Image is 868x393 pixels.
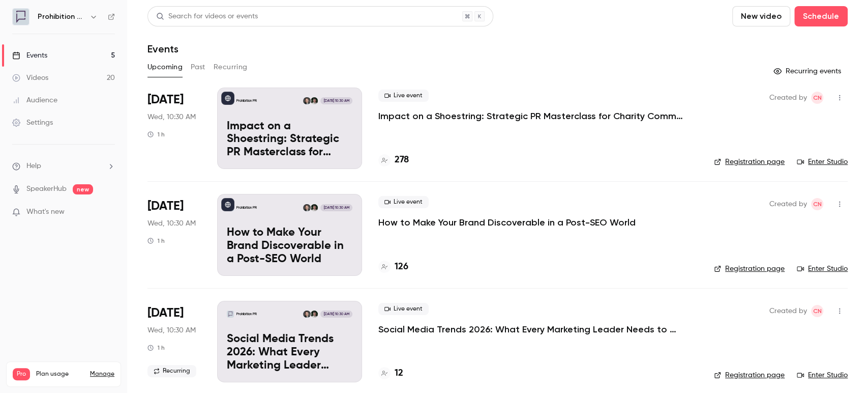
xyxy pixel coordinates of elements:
[147,194,201,275] div: Nov 5 Wed, 10:30 AM (Europe/London)
[217,88,362,169] a: Impact on a Shoestring: Strategic PR Masterclass for Charity Comms TeamsProhibition PRWill Ockend...
[797,264,848,274] a: Enter Studio
[90,370,114,378] a: Manage
[12,95,57,105] div: Audience
[236,205,257,210] p: Prohibition PR
[311,97,318,104] img: Will Ockenden
[320,311,352,318] span: [DATE] 10:30 AM
[36,370,84,378] span: Plan usage
[38,12,85,22] h6: Prohibition PR
[797,370,848,380] a: Enter Studio
[217,301,362,382] a: Social Media Trends 2026: What Every Marketing Leader Needs to KnowProhibition PRWill OckendenChr...
[769,92,807,104] span: Created by
[378,153,409,167] a: 278
[378,303,429,315] span: Live event
[147,112,196,122] span: Wed, 10:30 AM
[214,59,248,75] button: Recurring
[395,153,409,167] h4: 278
[26,184,67,194] a: SpeakerHub
[26,207,65,217] span: What's new
[378,90,429,102] span: Live event
[395,367,403,380] h4: 12
[147,344,165,352] div: 1 h
[320,97,352,104] span: [DATE] 10:30 AM
[769,198,807,210] span: Created by
[303,311,310,318] img: Chris Norton
[227,311,234,318] img: Social Media Trends 2026: What Every Marketing Leader Needs to Know
[311,204,318,211] img: Will Ockenden
[732,6,790,26] button: New video
[156,11,258,22] div: Search for videos or events
[769,63,848,79] button: Recurring events
[147,305,184,321] span: [DATE]
[236,98,257,103] p: Prohibition PR
[714,264,785,274] a: Registration page
[378,216,636,229] a: How to Make Your Brand Discoverable in a Post-SEO World
[217,194,362,275] a: How to Make Your Brand Discoverable in a Post-SEO WorldProhibition PRWill OckendenChris Norton[DA...
[147,88,201,169] div: Oct 15 Wed, 10:30 AM (Europe/London)
[769,305,807,317] span: Created by
[378,110,683,122] a: Impact on a Shoestring: Strategic PR Masterclass for Charity Comms Teams
[378,196,429,208] span: Live event
[714,370,785,380] a: Registration page
[147,92,184,108] span: [DATE]
[12,50,47,61] div: Events
[73,184,93,194] span: new
[26,161,41,172] span: Help
[147,198,184,214] span: [DATE]
[227,120,352,159] p: Impact on a Shoestring: Strategic PR Masterclass for Charity Comms Teams
[236,312,257,317] p: Prohibition PR
[13,368,30,380] span: Pro
[303,204,310,211] img: Chris Norton
[13,9,29,25] img: Prohibition PR
[811,198,823,210] span: Chris Norton
[714,157,785,167] a: Registration page
[378,323,683,335] a: Social Media Trends 2026: What Every Marketing Leader Needs to Know
[147,43,178,55] h1: Events
[811,92,823,104] span: Chris Norton
[811,305,823,317] span: Chris Norton
[147,130,165,138] div: 1 h
[378,367,403,380] a: 12
[147,365,196,377] span: Recurring
[311,311,318,318] img: Will Ockenden
[147,301,201,382] div: Jan 21 Wed, 10:30 AM (Europe/London)
[147,325,196,335] span: Wed, 10:30 AM
[227,333,352,372] p: Social Media Trends 2026: What Every Marketing Leader Needs to Know
[813,92,822,104] span: CN
[378,260,408,274] a: 126
[320,204,352,211] span: [DATE] 10:30 AM
[12,118,53,128] div: Settings
[12,161,115,172] li: help-dropdown-opener
[191,59,205,75] button: Past
[797,157,848,167] a: Enter Studio
[813,198,822,210] span: CN
[12,73,48,83] div: Videos
[395,260,408,274] h4: 126
[303,97,310,104] img: Chris Norton
[813,305,822,317] span: CN
[794,6,848,26] button: Schedule
[147,218,196,229] span: Wed, 10:30 AM
[147,59,183,75] button: Upcoming
[227,227,352,266] p: How to Make Your Brand Discoverable in a Post-SEO World
[147,237,165,245] div: 1 h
